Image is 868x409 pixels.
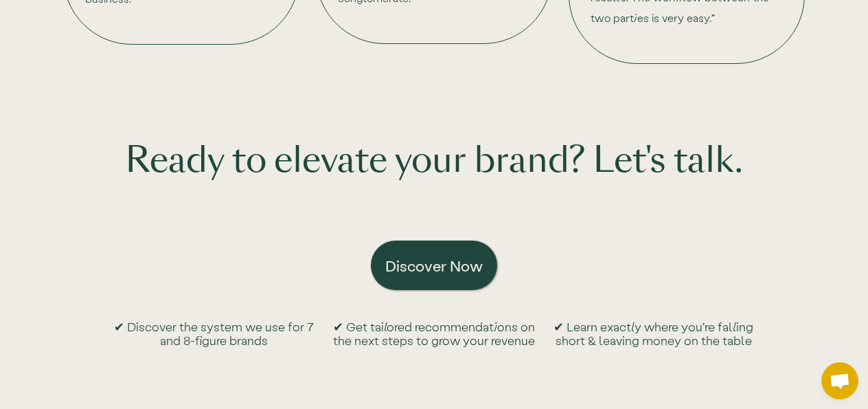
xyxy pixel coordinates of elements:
div: ✔ Learn exactly where you're falling short & leaving money on the table [551,320,757,347]
div: ✔ Get tailored recommendations on the next steps to grow your revenue [331,320,537,347]
a: Open chat [821,362,858,399]
a: Discover Now [371,241,497,290]
h2: Ready to elevate your brand? Let's talk. [125,141,743,179]
div: ✔ Discover the system we use for 7 and 8-figure brands [111,320,317,347]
